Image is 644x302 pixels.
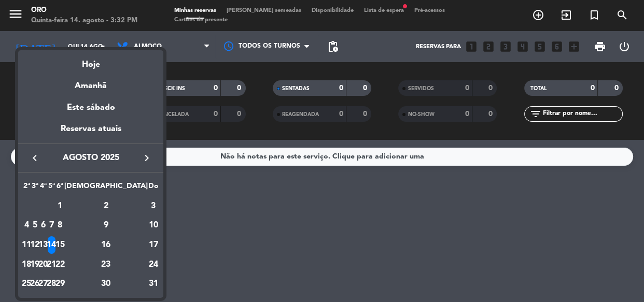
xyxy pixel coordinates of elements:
[39,255,47,275] td: 20 de agosto de 2025
[39,217,47,234] div: 6
[48,236,55,254] div: 14
[68,217,144,234] div: 9
[56,255,64,275] td: 22 de agosto de 2025
[44,151,137,165] span: agosto 2025
[22,274,31,294] td: 25 de agosto de 2025
[22,215,31,235] td: 4 de agosto de 2025
[68,256,144,274] div: 23
[148,215,159,235] td: 10 de agosto de 2025
[22,255,31,275] td: 18 de agosto de 2025
[64,180,148,196] th: Sábado
[64,215,148,235] td: 9 de agosto de 2025
[64,274,148,294] td: 30 de agosto de 2025
[148,217,159,234] div: 10
[31,235,39,255] td: 12 de agosto de 2025
[68,275,144,293] div: 30
[56,180,64,196] th: Sexta-feira
[31,217,39,234] div: 5
[39,275,47,293] div: 27
[29,152,41,164] i: keyboard_arrow_left
[47,215,55,235] td: 7 de agosto de 2025
[23,217,31,234] div: 4
[56,235,64,255] td: 15 de agosto de 2025
[56,196,64,216] td: 1 de agosto de 2025
[148,275,159,293] div: 31
[39,256,47,274] div: 20
[23,256,31,274] div: 18
[22,235,31,255] td: 11 de agosto de 2025
[23,275,31,293] div: 25
[18,50,163,71] div: Hoje
[68,197,144,215] div: 2
[56,236,64,254] div: 15
[56,256,64,274] div: 22
[47,180,55,196] th: Quinta-feira
[56,197,64,215] div: 1
[141,152,153,164] i: keyboard_arrow_right
[148,274,159,294] td: 31 de agosto de 2025
[56,215,64,235] td: 8 de agosto de 2025
[22,180,31,196] th: Segunda-feira
[39,274,47,294] td: 27 de agosto de 2025
[23,236,31,254] div: 11
[137,151,156,165] button: keyboard_arrow_right
[56,274,64,294] td: 29 de agosto de 2025
[148,196,159,216] td: 3 de agosto de 2025
[18,71,163,93] div: Amanhã
[47,274,55,294] td: 28 de agosto de 2025
[22,196,56,216] td: AGO
[39,235,47,255] td: 13 de agosto de 2025
[47,255,55,275] td: 21 de agosto de 2025
[48,275,55,293] div: 28
[148,255,159,275] td: 24 de agosto de 2025
[56,217,64,234] div: 8
[48,256,55,274] div: 21
[64,235,148,255] td: 16 de agosto de 2025
[148,236,159,254] div: 17
[148,197,159,215] div: 3
[64,196,148,216] td: 2 de agosto de 2025
[25,151,44,165] button: keyboard_arrow_left
[148,235,159,255] td: 17 de agosto de 2025
[31,255,39,275] td: 19 de agosto de 2025
[56,275,64,293] div: 29
[39,215,47,235] td: 6 de agosto de 2025
[31,275,39,293] div: 26
[31,256,39,274] div: 19
[68,236,144,254] div: 16
[47,235,55,255] td: 14 de agosto de 2025
[148,256,159,274] div: 24
[64,255,148,275] td: 23 de agosto de 2025
[31,236,39,254] div: 12
[31,215,39,235] td: 5 de agosto de 2025
[31,274,39,294] td: 26 de agosto de 2025
[48,217,55,234] div: 7
[148,180,159,196] th: Domingo
[39,180,47,196] th: Quarta-feira
[18,122,163,143] div: Reservas atuais
[31,180,39,196] th: Terça-feira
[39,236,47,254] div: 13
[18,93,163,122] div: Este sábado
